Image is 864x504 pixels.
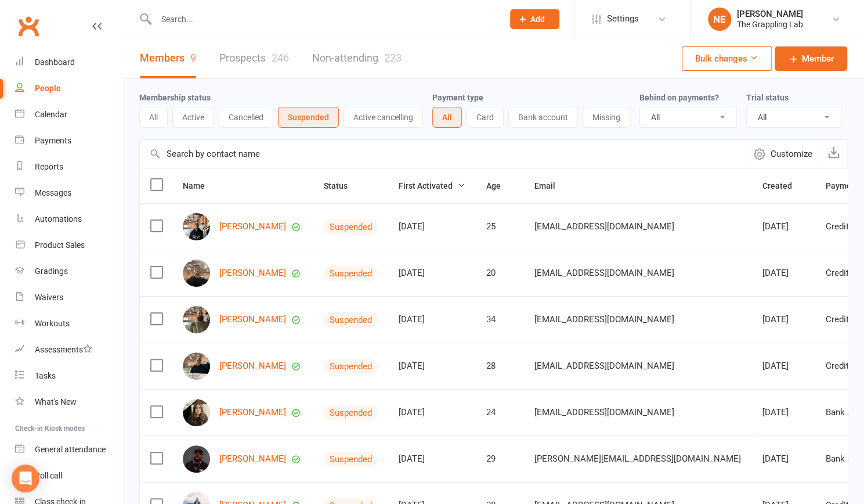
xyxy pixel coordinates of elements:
div: 20 [486,268,514,278]
a: Assessments [15,337,122,363]
a: Payments [15,128,122,154]
img: Michael [183,306,210,333]
a: Member [775,46,847,71]
div: Workouts [35,319,70,328]
div: [DATE] [762,454,805,464]
button: Email [534,179,568,193]
div: 9 [190,52,196,64]
div: 34 [486,315,514,325]
span: Member [802,52,834,66]
div: Waivers [35,293,63,302]
img: Amir [183,260,210,287]
div: [DATE] [762,268,805,278]
a: Reports [15,154,122,180]
div: Payments [35,136,71,145]
span: Age [486,181,514,190]
a: [PERSON_NAME] [219,408,286,417]
a: Workouts [15,311,122,337]
div: [DATE] [762,222,805,232]
div: Tasks [35,371,56,380]
img: Claudio [183,445,210,473]
span: [EMAIL_ADDRESS][DOMAIN_NAME] [534,355,674,377]
div: 29 [486,454,514,464]
div: 25 [486,222,514,232]
input: Search by contact name [140,140,746,168]
a: Gradings [15,258,122,285]
div: Dashboard [35,57,75,67]
div: [DATE] [399,454,465,464]
div: [PERSON_NAME] [737,9,803,19]
img: Daniella [183,352,210,380]
span: Customize [771,147,812,161]
div: 246 [272,52,289,64]
span: [EMAIL_ADDRESS][DOMAIN_NAME] [534,262,674,284]
a: What's New [15,389,122,415]
label: Membership status [139,93,211,102]
a: Non-attending223 [312,38,402,78]
button: First Activated [399,179,465,193]
div: [DATE] [762,408,805,417]
div: Suspended [324,266,378,281]
div: What's New [35,397,77,406]
a: Automations [15,206,122,232]
a: Tasks [15,363,122,389]
span: Created [762,181,805,190]
a: Prospects246 [219,38,289,78]
div: Suspended [324,219,378,235]
div: 223 [384,52,402,64]
div: [DATE] [399,315,465,325]
img: Chanel [183,399,210,426]
a: People [15,75,122,102]
a: Waivers [15,285,122,311]
button: Active [172,107,214,128]
div: 28 [486,361,514,371]
a: Calendar [15,102,122,128]
span: Status [324,181,360,190]
div: Assessments [35,345,92,354]
a: Dashboard [15,49,122,75]
button: Cancelled [219,107,273,128]
div: Calendar [35,110,67,119]
span: [EMAIL_ADDRESS][DOMAIN_NAME] [534,215,674,237]
a: General attendance kiosk mode [15,437,122,463]
div: Product Sales [35,240,85,250]
div: [DATE] [399,408,465,417]
button: Suspended [278,107,339,128]
div: Suspended [324,452,378,467]
div: Reports [35,162,63,171]
div: People [35,84,61,93]
button: Card [467,107,504,128]
button: Created [762,179,805,193]
button: Add [510,9,559,29]
div: Suspended [324,405,378,420]
div: General attendance [35,445,106,454]
a: [PERSON_NAME] [219,454,286,464]
div: 24 [486,408,514,417]
div: The Grappling Lab [737,19,803,30]
a: Clubworx [14,12,43,41]
a: Members9 [140,38,196,78]
button: Missing [583,107,630,128]
div: Open Intercom Messenger [12,465,39,492]
button: All [432,107,462,128]
label: Payment type [432,93,483,102]
div: NE [708,8,731,31]
span: [EMAIL_ADDRESS][DOMAIN_NAME] [534,308,674,330]
button: Age [486,179,514,193]
a: [PERSON_NAME] [219,361,286,371]
div: Suspended [324,359,378,374]
span: Email [534,181,568,190]
span: Settings [607,6,639,32]
a: [PERSON_NAME] [219,315,286,325]
div: Automations [35,214,82,224]
div: [DATE] [399,222,465,232]
button: Status [324,179,360,193]
a: Roll call [15,463,122,489]
input: Search... [153,11,495,27]
div: [DATE] [762,361,805,371]
button: Active cancelling [344,107,423,128]
div: Roll call [35,471,62,480]
label: Behind on payments? [639,93,719,102]
button: Bulk changes [682,46,772,71]
span: First Activated [399,181,465,190]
